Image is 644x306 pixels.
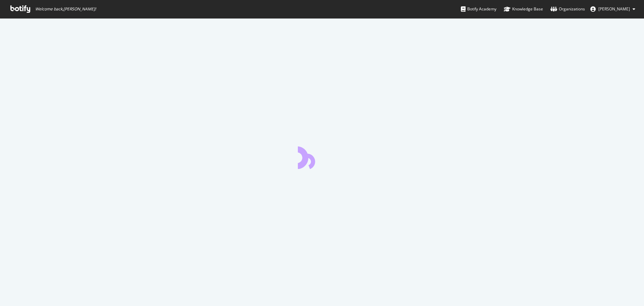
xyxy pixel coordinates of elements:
[461,6,496,12] div: Botify Academy
[550,6,585,12] div: Organizations
[35,6,96,12] span: Welcome back, [PERSON_NAME] !
[298,145,346,169] div: animation
[585,4,641,14] button: [PERSON_NAME]
[504,6,543,12] div: Knowledge Base
[598,6,630,12] span: Tom Neale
